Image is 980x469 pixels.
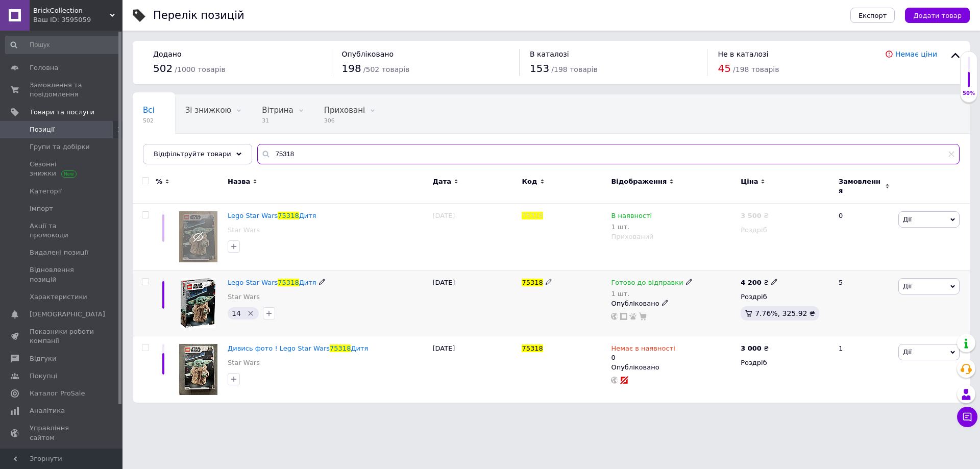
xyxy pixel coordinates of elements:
[363,65,409,73] span: / 502 товарів
[30,310,105,319] span: [DEMOGRAPHIC_DATA]
[755,309,815,317] span: 7.76%, 325.92 ₴
[228,212,278,219] span: Lego Star Wars
[5,36,120,54] input: Пошук
[430,270,519,336] div: [DATE]
[611,279,683,289] span: Готово до відправки
[30,248,88,257] span: Видалені позиції
[522,344,543,352] span: 75318
[341,50,394,58] span: Опубліковано
[30,221,94,240] span: Акції та промокоди
[741,358,830,367] div: Роздріб
[341,62,361,75] span: 198
[181,278,215,328] img: Lego Star Wars 75318 Дитя
[278,212,299,219] span: 75318
[33,6,110,15] span: BrickCollection
[30,327,94,345] span: Показники роботи компанії
[903,282,912,290] span: Дії
[33,15,122,24] div: Ваш ID: 3595059
[330,344,351,352] span: 75318
[832,204,896,270] div: 0
[153,62,173,75] span: 502
[228,212,316,219] a: Lego Star Wars75318Дитя
[299,212,316,219] span: Дитя
[839,177,883,195] span: Замовлення
[611,344,675,355] span: Немає в наявності
[903,348,912,356] span: Дії
[741,177,758,186] span: Ціна
[278,279,299,286] span: 75318
[430,204,519,270] div: [DATE]
[741,212,762,219] b: 3 500
[430,336,519,403] div: [DATE]
[432,177,451,186] span: Дата
[30,265,94,284] span: Відновлення позицій
[153,50,181,58] span: Додано
[895,50,937,58] a: Немає ціни
[228,279,278,286] span: Lego Star Wars
[832,336,896,403] div: 1
[611,177,667,186] span: Відображення
[611,299,736,308] div: Опубліковано
[30,389,85,398] span: Каталог ProSale
[30,108,94,117] span: Товари та послуги
[324,117,365,125] span: 306
[741,226,830,235] div: Роздріб
[961,90,977,97] div: 50%
[299,279,316,286] span: Дитя
[228,177,250,186] span: Назва
[156,177,162,186] span: %
[185,106,231,115] span: Зі знижкою
[179,344,217,395] img: Дивись фото Lego Star Wars 75318 Дитя (поз. 2)
[30,160,94,178] span: Сезонні знижки
[228,358,260,367] a: Star Wars
[957,407,977,427] button: Чат з покупцем
[30,372,57,381] span: Покупці
[741,344,769,353] div: ₴
[530,50,569,58] span: В каталозі
[143,106,155,115] span: Всі
[611,344,675,362] div: 0
[611,232,736,241] div: Прихований
[850,8,895,23] button: Експорт
[741,211,769,220] div: ₴
[522,177,537,186] span: Код
[741,279,762,286] b: 4 200
[153,10,244,21] div: Перелік позицій
[905,8,970,23] button: Додати товар
[530,62,549,75] span: 153
[262,106,293,115] span: Вітрина
[179,211,217,262] img: Дивись фото Lego Star Wars 75318 Дитя (поз. 2)
[228,344,330,352] span: Дивись фото ! Lego Star Wars
[232,309,241,317] span: 14
[228,292,260,302] a: Star Wars
[30,187,62,196] span: Категорії
[30,63,58,72] span: Головна
[611,290,692,298] div: 1 шт.
[143,144,196,154] span: Опубліковані
[522,212,543,219] span: 75318
[611,363,736,372] div: Опубліковано
[257,144,960,164] input: Пошук по назві позиції, артикулу і пошуковим запитам
[718,50,768,58] span: Не в каталозі
[913,12,962,19] span: Додати товар
[30,406,65,415] span: Аналітика
[262,117,293,125] span: 31
[30,424,94,442] span: Управління сайтом
[228,226,260,235] a: Star Wars
[733,65,779,73] span: / 198 товарів
[611,223,652,231] div: 1 шт.
[741,278,778,287] div: ₴
[741,292,830,302] div: Роздріб
[175,65,225,73] span: / 1000 товарів
[522,279,543,286] span: 75318
[832,270,896,336] div: 5
[30,81,94,99] span: Замовлення та повідомлення
[611,212,652,223] span: В наявності
[30,204,53,213] span: Імпорт
[551,65,597,73] span: / 198 товарів
[30,142,90,152] span: Групи та добірки
[154,150,231,158] span: Відфільтруйте товари
[859,12,887,19] span: Експорт
[324,106,365,115] span: Приховані
[143,117,155,125] span: 502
